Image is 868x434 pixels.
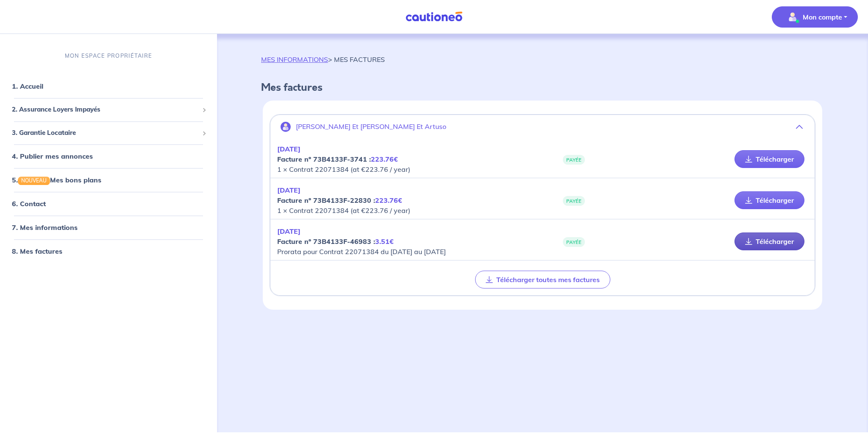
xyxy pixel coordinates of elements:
[3,102,214,118] div: 2. Assurance Loyers Impayés
[12,105,199,115] span: 2. Assurance Loyers Impayés
[563,237,585,247] span: PAYÉE
[371,155,398,163] em: 223.76€
[12,176,101,185] a: 5.NOUVEAUMes bons plans
[734,191,804,209] a: Télécharger
[281,122,291,132] img: illu_account.svg
[475,271,610,288] button: Télécharger toutes mes factures
[277,186,300,194] em: [DATE]
[563,155,585,165] span: PAYÉE
[734,232,804,250] a: Télécharger
[3,243,214,260] div: 8. Mes factures
[3,148,214,165] div: 4. Publier mes annonces
[3,196,214,213] div: 6. Contact
[786,10,799,24] img: illu_account_valid_menu.svg
[261,55,328,64] a: MES INFORMATIONS
[277,227,300,235] em: [DATE]
[277,155,398,163] strong: Facture nº 73B4133F-3741 :
[12,200,46,208] a: 6. Contact
[296,123,446,131] p: [PERSON_NAME] Et [PERSON_NAME] Et Artuso
[277,237,394,246] strong: Facture nº 73B4133F-46983 :
[12,224,78,232] a: 7. Mes informations
[3,219,214,236] div: 7. Mes informations
[277,196,402,204] strong: Facture nº 73B4133F-22830 :
[3,125,214,141] div: 3. Garantie Locataire
[277,144,542,174] p: 1 × Contrat 22071384 (at €223.76 / year)
[803,12,842,22] p: Mon compte
[277,145,300,153] em: [DATE]
[3,78,214,95] div: 1. Accueil
[734,150,804,168] a: Télécharger
[375,196,402,204] em: 223.76€
[270,117,815,137] button: [PERSON_NAME] Et [PERSON_NAME] Et Artuso
[12,247,62,256] a: 8. Mes factures
[3,172,214,189] div: 5.NOUVEAUMes bons plans
[277,185,542,216] p: 1 × Contrat 22071384 (at €223.76 / year)
[563,196,585,206] span: PAYÉE
[402,11,466,22] img: Cautioneo
[12,152,93,161] a: 4. Publier mes annonces
[65,52,152,60] p: MON ESPACE PROPRIÉTAIRE
[12,82,43,91] a: 1. Accueil
[277,226,542,257] p: Prorata pour Contrat 22071384 du [DATE] au [DATE]
[772,6,858,28] button: illu_account_valid_menu.svgMon compte
[12,128,199,138] span: 3. Garantie Locataire
[261,54,385,64] p: > MES FACTURES
[261,81,824,94] h4: Mes factures
[375,237,394,246] em: 3.51€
